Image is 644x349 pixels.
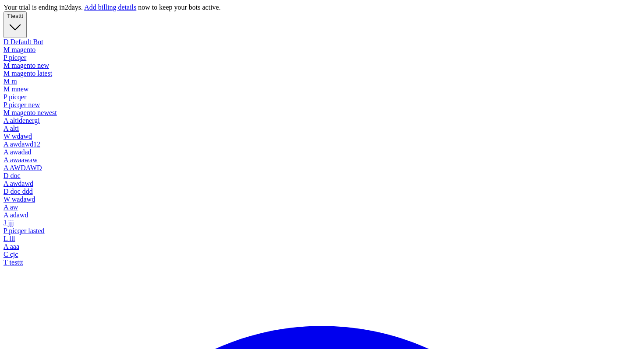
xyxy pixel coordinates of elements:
span: D [4,188,9,195]
span: T [7,13,11,19]
div: testtt [4,258,640,266]
div: doc [4,172,640,180]
span: A [4,117,8,124]
div: picqer new [4,101,640,109]
div: picqer lasted [4,227,640,235]
span: M [4,62,10,69]
div: alti [4,125,640,133]
div: aaa [4,243,640,251]
div: doc ddd [4,188,640,195]
div: wdawd [4,133,640,140]
div: cjc [4,251,640,258]
span: M [4,109,10,116]
div: mnew [4,85,640,93]
div: picqer [4,54,640,62]
span: M [4,70,10,77]
span: J [4,219,6,227]
span: P [4,54,7,61]
div: AWDAWD [4,164,640,172]
span: W [4,133,10,140]
div: magento new [4,62,640,70]
span: M [4,77,10,85]
div: lll [4,235,640,243]
span: A [4,243,8,250]
span: M [4,46,10,53]
div: awadad [4,148,640,156]
span: C [4,251,8,258]
span: A [4,180,8,187]
span: D [4,38,9,45]
div: adawd [4,211,640,219]
div: magento latest [4,70,640,77]
div: jjj [4,219,640,227]
span: M [4,85,10,93]
div: m [4,77,640,85]
span: A [4,203,8,211]
div: wadawd [4,195,640,203]
span: A [4,156,8,164]
span: T [4,258,7,266]
div: magento [4,46,640,54]
span: L [4,235,7,242]
div: picqer [4,93,640,101]
span: W [4,195,10,203]
span: D [4,172,9,179]
div: altidenergi [4,117,640,125]
span: A [4,211,8,219]
span: A [4,148,8,156]
span: A [4,140,8,148]
div: awdawd12 [4,140,640,148]
span: A [4,164,8,171]
span: P [4,93,7,101]
span: P [4,101,7,108]
div: awaawaw [4,156,640,164]
button: Ttesttt [4,11,27,38]
div: magento newest [4,109,640,117]
span: P [4,227,7,234]
span: A [4,125,8,132]
div: aw [4,203,640,211]
div: awdawd [4,180,640,188]
span: testtt [11,13,23,19]
div: Default Bot [4,38,640,46]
